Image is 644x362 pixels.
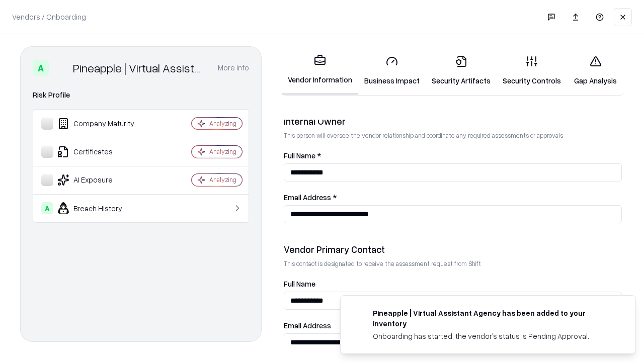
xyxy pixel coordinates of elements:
div: A [33,60,49,76]
label: Email Address * [284,194,622,201]
a: Gap Analysis [567,47,624,94]
div: Analyzing [209,119,236,128]
label: Email Address [284,322,622,329]
div: Risk Profile [33,89,249,101]
div: Onboarding has started, the vendor's status is Pending Approval. [373,331,611,341]
a: Security Artifacts [426,47,497,94]
a: Vendor Information [282,46,358,95]
div: Pineapple | Virtual Assistant Agency [73,60,206,76]
div: Internal Owner [284,115,622,127]
p: This person will oversee the vendor relationship and coordinate any required assessments or appro... [284,131,622,140]
div: AI Exposure [41,174,162,186]
p: This contact is designated to receive the assessment request from Shift [284,259,622,268]
div: Analyzing [209,147,236,156]
div: Analyzing [209,175,236,184]
a: Security Controls [497,47,567,94]
img: trypineapple.com [353,308,365,320]
div: Certificates [41,146,162,158]
p: Vendors / Onboarding [12,12,86,22]
a: Business Impact [358,47,426,94]
div: A [41,202,53,214]
button: More info [218,59,249,77]
div: Pineapple | Virtual Assistant Agency has been added to your inventory [373,308,611,329]
img: Pineapple | Virtual Assistant Agency [53,60,69,76]
label: Full Name [284,280,622,288]
div: Vendor Primary Contact [284,243,622,255]
div: Breach History [41,202,162,214]
div: Company Maturity [41,118,162,130]
label: Full Name * [284,152,622,159]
